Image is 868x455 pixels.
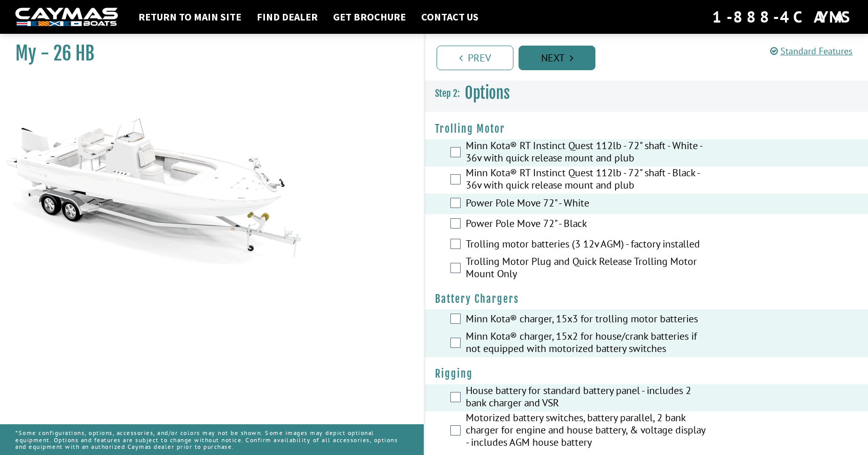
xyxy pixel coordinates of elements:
h1: My - 26 HB [15,42,398,65]
h4: Battery Chargers [435,293,858,305]
h4: Rigging [435,367,858,380]
label: Minn Kota® RT Instinct Quest 112lb - 72" shaft - White - 36v with quick release mount and plub [466,139,707,167]
a: Contact Us [416,10,484,24]
a: Return to main site [133,10,246,24]
div: 1-888-4CAYMAS [712,6,853,28]
label: Minn Kota® charger, 15x3 for trolling motor batteries [466,313,707,327]
label: Motorized battery switches, battery parallel, 2 bank charger for engine and house battery, & volt... [466,411,707,451]
label: Minn Kota® RT Instinct Quest 112lb - 72" shaft - Black - 36v with quick release mount and plub [466,167,707,194]
label: Power Pole Move 72" - Black [466,217,707,232]
a: Prev [437,46,513,70]
h3: Options [425,74,868,112]
label: Minn Kota® charger, 15x2 for house/crank batteries if not equipped with motorized battery switches [466,330,707,357]
label: Trolling Motor Plug and Quick Release Trolling Motor Mount Only [466,255,707,282]
img: white-logo-c9c8dbefe5ff5ceceb0f0178aa75bf4bb51f6bca0971e226c86eb53dfe498488.png [15,8,118,27]
label: House battery for standard battery panel - includes 2 bank charger and VSR [466,384,707,411]
a: Next [519,46,595,70]
h4: Trolling Motor [435,122,858,135]
label: Trolling motor batteries (3 12v AGM) - factory installed [466,238,707,253]
a: Get Brochure [328,10,411,24]
ul: Pagination [434,44,868,70]
a: Standard Features [770,45,853,57]
a: Find Dealer [252,10,323,24]
label: Power Pole Move 72" - White [466,197,707,212]
p: *Some configurations, options, accessories, and/or colors may not be shown. Some images may depic... [15,424,408,455]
